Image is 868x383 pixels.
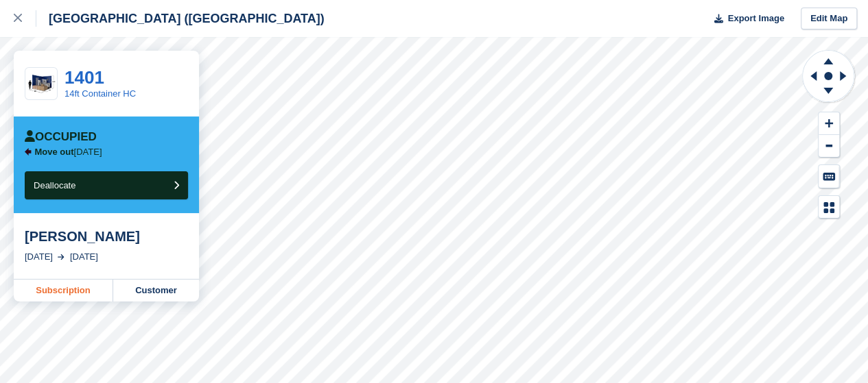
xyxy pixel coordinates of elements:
div: Occupied [25,130,97,144]
button: Deallocate [25,171,188,199]
img: 14ft.png [25,72,57,95]
a: Customer [113,280,199,301]
button: Export Image [706,8,784,30]
a: 14ft Container HC [64,88,136,99]
a: Subscription [14,280,113,301]
img: arrow-right-light-icn-cde0832a797a2874e46488d9cf13f60e5c3a73dbe684e267c42b8395dfbc2abf.svg [58,254,64,260]
p: [DATE] [35,147,102,158]
div: [DATE] [70,250,98,264]
span: Deallocate [34,180,75,190]
span: Export Image [727,12,784,25]
button: Keyboard Shortcuts [819,165,839,188]
button: Zoom Out [819,135,839,158]
a: 1401 [64,67,104,88]
div: [PERSON_NAME] [25,228,188,245]
button: Map Legend [819,196,839,219]
button: Zoom In [819,112,839,135]
div: [DATE] [25,250,53,264]
a: Edit Map [801,8,857,30]
div: [GEOGRAPHIC_DATA] ([GEOGRAPHIC_DATA]) [36,10,325,27]
img: arrow-left-icn-90495f2de72eb5bd0bd1c3c35deca35cc13f817d75bef06ecd7c0b315636ce7e.svg [25,148,32,156]
span: Move out [35,147,74,157]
